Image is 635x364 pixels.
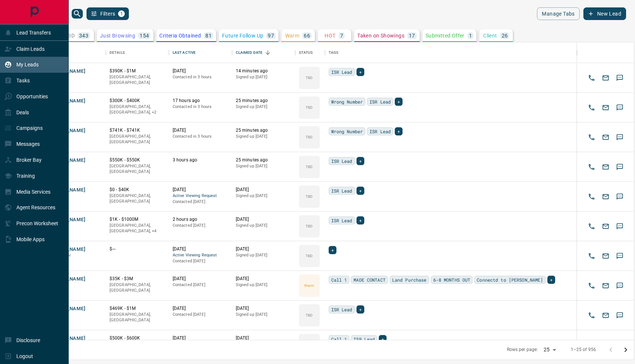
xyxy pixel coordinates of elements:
[110,157,165,163] p: $550K - $550K
[110,104,165,115] p: West End, Toronto
[236,193,292,199] p: Signed up [DATE]
[236,163,292,169] p: Signed up [DATE]
[110,312,165,323] p: [GEOGRAPHIC_DATA], [GEOGRAPHIC_DATA]
[586,132,597,143] button: Call
[331,98,363,105] span: Wrong Number
[583,7,626,20] button: New Lead
[616,163,623,171] svg: Sms
[236,312,292,318] p: Signed up [DATE]
[236,98,292,104] p: 25 minutes ago
[236,305,292,312] p: [DATE]
[263,47,273,58] button: Sort
[502,33,508,38] p: 26
[173,282,228,288] p: Contacted [DATE]
[72,9,83,19] button: search button
[110,98,165,104] p: $300K - $400K
[586,221,597,232] button: Call
[600,250,611,262] button: Email
[359,187,362,194] span: +
[173,246,228,252] p: [DATE]
[616,312,623,319] svg: Sms
[236,246,292,252] p: [DATE]
[87,7,129,20] button: Filters1
[381,335,384,343] span: +
[236,104,292,110] p: Signed up [DATE]
[379,335,387,343] div: +
[614,280,625,291] button: SMS
[616,74,623,82] svg: Sms
[588,74,595,82] svg: Call
[426,33,465,38] p: Submitted Offer
[306,134,313,140] p: TBD
[614,340,625,351] button: SMS
[173,127,228,134] p: [DATE]
[588,104,595,111] svg: Call
[600,72,611,83] button: Email
[586,102,597,113] button: Call
[110,193,165,204] p: [GEOGRAPHIC_DATA], [GEOGRAPHIC_DATA]
[356,68,364,76] div: +
[600,280,611,291] button: Email
[602,312,609,319] svg: Email
[331,128,363,135] span: Wrong Number
[602,74,609,82] svg: Email
[600,161,611,173] button: Email
[588,163,595,171] svg: Call
[268,33,274,38] p: 97
[477,276,543,283] span: Connectd to [PERSON_NAME]
[110,216,165,223] p: $1K - $1000M
[306,105,313,110] p: TBD
[173,258,228,264] p: Contacted [DATE]
[329,42,339,63] div: Tags
[110,276,165,282] p: $35K - $3M
[586,72,597,83] button: Call
[173,104,228,110] p: Contacted in 3 hours
[614,191,625,202] button: SMS
[110,305,165,312] p: $469K - $1M
[359,68,362,76] span: +
[110,74,165,86] p: [GEOGRAPHIC_DATA], [GEOGRAPHIC_DATA]
[600,310,611,321] button: Email
[359,157,362,165] span: +
[357,33,404,38] p: Taken on Showings
[236,216,292,223] p: [DATE]
[236,335,292,341] p: [DATE]
[173,312,228,318] p: Contacted [DATE]
[616,223,623,230] svg: Sms
[395,127,403,135] div: +
[600,132,611,143] button: Email
[614,250,625,262] button: SMS
[222,33,263,38] p: Future Follow Up
[354,335,375,343] span: ISR Lead
[600,191,611,202] button: Email
[392,276,427,283] span: Land Purchase
[140,33,149,38] p: 154
[602,193,609,200] svg: Email
[588,312,595,319] svg: Call
[616,193,623,200] svg: Sms
[306,164,313,170] p: TBD
[110,335,165,341] p: $500K - $600K
[236,252,292,258] p: Signed up [DATE]
[369,128,391,135] span: ISR Lead
[173,68,228,74] p: [DATE]
[331,246,334,254] span: +
[409,33,415,38] p: 17
[602,223,609,230] svg: Email
[616,104,623,111] svg: Sms
[356,305,364,314] div: +
[173,134,228,140] p: Contacted in 3 hours
[306,75,313,81] p: TBD
[340,33,343,38] p: 7
[110,163,165,175] p: [GEOGRAPHIC_DATA], [GEOGRAPHIC_DATA]
[173,216,228,223] p: 2 hours ago
[306,223,313,229] p: TBD
[356,157,364,165] div: +
[602,104,609,111] svg: Email
[614,72,625,83] button: SMS
[618,342,633,357] button: Go to next page
[173,42,196,63] div: Last Active
[616,282,623,289] svg: Sms
[571,347,596,353] p: 1–25 of 956
[602,252,609,260] svg: Email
